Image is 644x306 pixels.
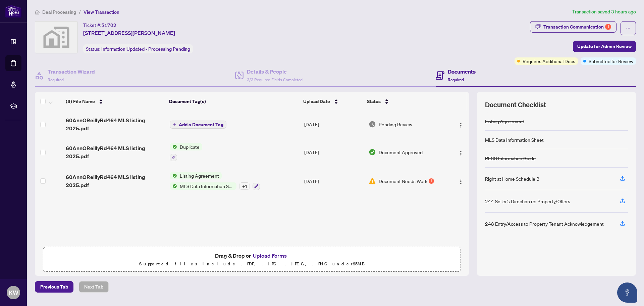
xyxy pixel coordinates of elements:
span: 51702 [101,22,116,28]
span: MLS Data Information Sheet [177,182,236,190]
h4: Transaction Wizard [48,68,95,76]
button: Add a Document Tag [170,121,226,129]
th: Status [364,92,444,111]
button: Transaction Communication1 [530,21,616,33]
img: Logo [458,179,464,184]
span: Required [448,77,464,82]
div: RECO Information Guide [485,155,536,162]
button: Upload Forms [251,251,289,260]
article: Transaction saved 3 hours ago [572,8,636,16]
span: Requires Additional Docs [523,57,575,65]
button: Logo [455,176,466,186]
th: Upload Date [301,92,365,111]
span: Drag & Drop or [215,251,289,260]
div: Status: [83,44,193,53]
div: Right at Home Schedule B [485,175,539,182]
span: Required [48,77,64,82]
img: Document Status [369,121,376,128]
div: + 1 [239,182,250,190]
li: / [79,8,81,16]
th: Document Tag(s) [166,92,300,111]
button: Logo [455,119,466,130]
button: Logo [455,147,466,158]
button: Next Tab [79,281,109,293]
span: Drag & Drop orUpload FormsSupported files include .PDF, .JPG, .JPEG, .PNG under25MB [43,247,461,272]
span: Document Approved [379,148,423,156]
h4: Details & People [247,68,303,76]
span: Submitted for Review [589,57,633,65]
span: View Transaction [84,9,119,15]
img: Status Icon [170,172,177,179]
td: [DATE] [302,138,366,167]
img: Logo [458,150,464,156]
span: Duplicate [177,143,202,150]
span: Pending Review [379,121,412,128]
div: 1 [605,24,611,30]
button: Status IconDuplicate [170,143,202,161]
span: Deal Processing [42,9,76,15]
span: plus [173,123,176,126]
button: Previous Tab [35,281,73,293]
span: Status [367,98,381,105]
img: Document Status [369,177,376,185]
span: [STREET_ADDRESS][PERSON_NAME] [83,29,175,37]
td: [DATE] [302,111,366,138]
button: Add a Document Tag [170,120,226,129]
h4: Documents [448,68,476,76]
button: Update for Admin Review [573,41,636,52]
span: Listing Agreement [177,172,222,179]
div: MLS Data Information Sheet [485,136,544,143]
div: 244 Seller’s Direction re: Property/Offers [485,198,570,205]
span: Information Updated - Processing Pending [101,46,190,52]
button: Status IconListing AgreementStatus IconMLS Data Information Sheet+1 [170,172,260,190]
span: Document Checklist [485,100,546,110]
img: Status Icon [170,182,177,190]
span: Previous Tab [40,281,68,292]
span: ellipsis [626,26,631,31]
button: Open asap [617,282,637,303]
div: Transaction Communication [543,21,611,32]
img: Logo [458,123,464,128]
span: 3/3 Required Fields Completed [247,77,303,82]
img: svg%3e [35,21,77,53]
td: [DATE] [302,167,366,195]
span: 60AnnOReillyRd464 MLS listing 2025.pdf [66,144,164,160]
span: 60AnnOReillyRd464 MLS listing 2025.pdf [66,116,164,132]
img: Document Status [369,148,376,156]
span: Add a Document Tag [179,122,223,127]
div: 248 Entry/Access to Property Tenant Acknowledgement [485,220,604,227]
img: Status Icon [170,143,177,150]
span: Document Needs Work [379,177,427,185]
img: logo [5,5,21,17]
p: Supported files include .PDF, .JPG, .JPEG, .PNG under 25 MB [47,260,457,268]
div: Listing Agreement [485,118,524,125]
th: (3) File Name [63,92,166,111]
span: Update for Admin Review [577,41,632,52]
span: 60AnnOReillyRd464 MLS listing 2025.pdf [66,173,164,189]
span: (3) File Name [66,98,95,105]
span: home [35,10,40,14]
div: 1 [429,178,434,184]
div: Ticket #: [83,21,116,29]
span: Upload Date [303,98,330,105]
span: KW [9,288,18,297]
